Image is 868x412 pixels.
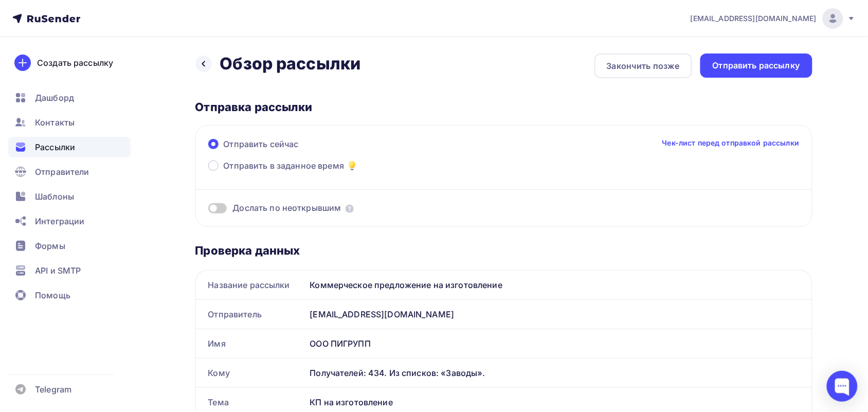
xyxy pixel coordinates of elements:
[35,264,81,277] span: API и SMTP
[35,289,70,301] span: Помощь
[306,300,812,329] div: [EMAIL_ADDRESS][DOMAIN_NAME]
[306,329,812,358] div: ООО ПИГРУПП
[139,127,267,135] a: [EMAIL_ADDRESS][DOMAIN_NAME],
[607,60,680,72] div: Закончить позже
[8,186,131,207] a: Шаблоны
[35,141,75,153] span: Рассылки
[62,46,309,66] p: Мы специализируемся на механической обработке металлов и изготовлении изделий по чертежам, ТЗ, об...
[62,217,309,227] p: [PERSON_NAME]
[62,156,309,176] p: --
[62,197,309,207] p: Маркетолог
[62,66,309,96] p: Изучили вашу компанию и во вложении подготовили наш каталог, в котором указано, чем можем быть ва...
[195,100,812,114] div: Отправка рассылки
[62,227,309,237] p: [PHONE_NUMBER]
[220,53,361,74] h2: Обзор рассылки
[233,202,341,214] span: Дослать по неоткрывшим
[62,26,309,36] p: Это "Пром Инжиниринг Групп", меня зовут [PERSON_NAME].
[196,300,306,329] div: Отправитель
[8,137,131,157] a: Рассылки
[196,271,306,299] div: Название рассылки
[8,87,131,108] a: Дашборд
[8,236,131,256] a: Формы
[224,159,345,172] span: Отправить в заданное время
[306,271,812,299] div: Коммерческое предложение на изготовление
[713,60,800,71] div: Отправить рассылку
[62,187,309,197] p: С уважением,
[35,92,74,104] span: Дашборд
[691,13,817,24] span: [EMAIL_ADDRESS][DOMAIN_NAME]
[139,127,265,135] strong: [EMAIL_ADDRESS][DOMAIN_NAME]
[35,215,84,227] span: Интеграции
[62,248,143,256] a: Отписаться от рассылки
[35,190,74,203] span: Шаблоны
[196,359,306,387] div: Кому
[35,116,75,129] span: Контакты
[8,112,131,133] a: Контакты
[224,138,299,150] span: Отправить сейчас
[310,367,800,379] div: Получателей: 434. Из списков: «Заводы».
[662,138,800,148] a: Чек-лист перед отправкой рассылки
[62,127,309,147] p: Высылайте чертежи на подготовим для вас предложение.
[62,177,309,187] p: С уважением,
[8,162,131,182] a: Отправители
[62,96,309,127] p: Какие сейчас есть проблемные заказы, с которыми можем помочь вашему предприятию?
[35,166,89,178] span: Отправители
[196,329,306,358] div: Имя
[35,240,65,252] span: Формы
[691,8,856,29] a: [EMAIL_ADDRESS][DOMAIN_NAME]
[195,243,812,258] div: Проверка данных
[62,207,309,217] p: ООО "Пром Инжиниринг Групп"
[37,57,113,69] div: Создать рассылку
[35,383,71,396] span: Telegram
[62,15,309,26] p: Добрый день!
